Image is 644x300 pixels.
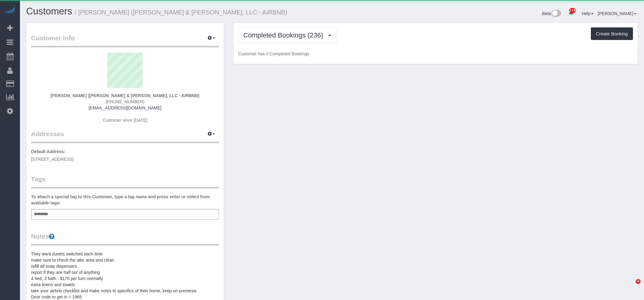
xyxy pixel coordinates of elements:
span: Completed Bookings (236) [243,31,326,39]
small: / [PERSON_NAME] ([PERSON_NAME] & [PERSON_NAME], LLC - AIRBNB) [75,9,288,16]
a: 114 [565,6,577,20]
a: Customers [26,6,72,17]
legend: Tags [31,175,219,188]
img: Automaid Logo [4,6,16,15]
a: Beta [542,11,561,16]
legend: Notes [31,232,219,246]
legend: Customer Info [31,34,219,47]
label: Default Address: [31,148,65,155]
button: Create Booking [591,27,633,40]
a: [EMAIL_ADDRESS][DOMAIN_NAME] [88,105,161,110]
span: Customer since [DATE] [103,118,147,123]
img: New interface [551,10,561,18]
span: 114 [569,8,576,13]
label: To attach a special tag to this Customer, type a tag name and press enter or select from availabl... [31,194,219,206]
span: 4 [636,279,641,284]
p: Customer has 0 Completed Bookings [238,51,633,57]
span: [PHONE_NUMBER] [106,99,144,104]
span: [STREET_ADDRESS] [31,157,73,162]
iframe: Intercom live chat [623,279,638,294]
strong: [PERSON_NAME] ([PERSON_NAME] & [PERSON_NAME], LLC - AIRBNB) [50,93,199,98]
button: Completed Bookings (236) [238,27,337,43]
a: [PERSON_NAME] [598,11,636,16]
a: Help [582,11,594,16]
